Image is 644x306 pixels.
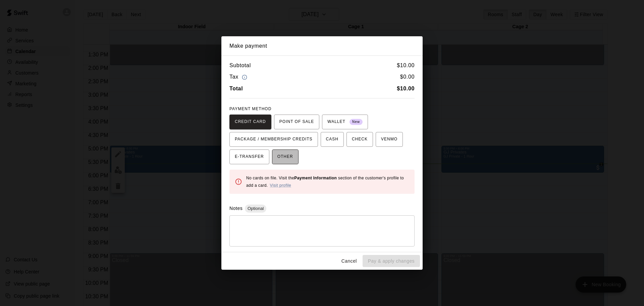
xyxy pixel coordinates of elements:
span: No cards on file. Visit the section of the customer's profile to add a card. [246,176,404,188]
h6: Subtotal [229,61,251,70]
button: CASH [321,132,344,147]
button: CHECK [346,132,373,147]
button: Cancel [338,255,360,267]
button: POINT OF SALE [274,115,319,129]
h6: $ 0.00 [400,73,415,82]
h2: Make payment [221,36,423,56]
button: VENMO [376,132,403,147]
span: VENMO [381,134,397,145]
span: CREDIT CARD [235,117,266,127]
a: Visit profile [270,183,291,188]
span: PAYMENT METHOD [229,106,271,111]
span: PACKAGE / MEMBERSHIP CREDITS [235,134,313,145]
button: CREDIT CARD [229,115,271,129]
b: Payment Information [294,176,337,180]
span: OTHER [277,151,293,162]
label: Notes [229,206,243,211]
h6: Tax [229,73,249,82]
span: New [350,118,363,127]
span: E-TRANSFER [235,151,264,162]
b: $ 10.00 [397,86,415,91]
button: WALLET New [322,115,368,129]
span: WALLET [327,117,363,127]
button: E-TRANSFER [229,149,269,164]
button: PACKAGE / MEMBERSHIP CREDITS [229,132,318,147]
b: Total [229,86,243,91]
span: Optional [245,206,266,211]
h6: $ 10.00 [397,61,415,70]
span: CASH [326,134,338,145]
span: CHECK [352,134,368,145]
span: POINT OF SALE [279,117,314,127]
button: OTHER [272,149,299,164]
